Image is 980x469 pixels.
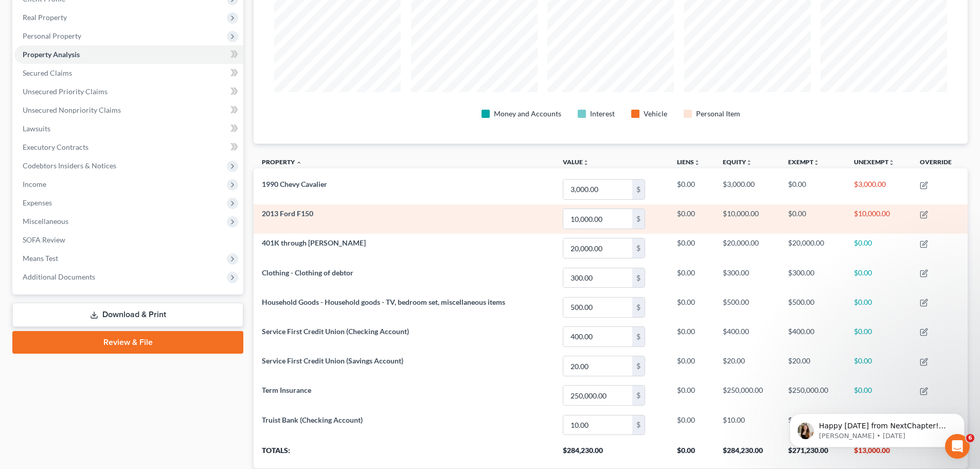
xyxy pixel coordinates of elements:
[632,327,645,346] div: $
[813,160,819,166] i: unfold_more
[669,351,715,380] td: $0.00
[632,268,645,288] div: $
[296,160,302,166] i: expand_less
[23,13,67,22] span: Real Property
[23,180,46,188] span: Income
[14,82,243,101] a: Unsecured Priority Claims
[846,292,912,322] td: $0.00
[715,292,780,322] td: $500.00
[715,410,780,440] td: $10.00
[23,198,52,207] span: Expenses
[669,410,715,440] td: $0.00
[262,415,363,424] span: Truist Bank (Checking Account)
[780,263,845,292] td: $300.00
[14,119,243,138] a: Lawsuits
[563,327,632,346] input: 0.00
[23,124,50,133] span: Lawsuits
[583,160,589,166] i: unfold_more
[854,158,895,166] a: Unexemptunfold_more
[780,351,845,380] td: $20.00
[632,356,645,376] div: $
[715,440,780,468] th: $284,230.00
[966,434,974,442] span: 6
[780,292,845,322] td: $500.00
[262,180,327,188] span: 1990 Chevy Cavalier
[669,322,715,351] td: $0.00
[14,101,243,119] a: Unsecured Nonpriority Claims
[888,160,895,166] i: unfold_more
[780,175,845,204] td: $0.00
[262,268,353,277] span: Clothing - Clothing of debtor
[846,175,912,204] td: $3,000.00
[669,381,715,410] td: $0.00
[846,263,912,292] td: $0.00
[262,158,302,166] a: Property expand_less
[632,298,645,317] div: $
[23,235,65,244] span: SOFA Review
[788,158,819,166] a: Exemptunfold_more
[669,175,715,204] td: $0.00
[262,209,313,218] span: 2013 Ford F150
[555,440,669,468] th: $284,230.00
[632,415,645,435] div: $
[945,434,970,459] iframe: Intercom live chat
[45,40,177,49] p: Message from Kelly, sent 56w ago
[12,331,243,354] a: Review & File
[563,180,632,199] input: 0.00
[715,263,780,292] td: $300.00
[632,238,645,258] div: $
[254,440,554,468] th: Totals:
[23,68,72,77] span: Secured Claims
[45,30,172,110] span: Happy [DATE] from NextChapter! Our team is out of the office until [DATE]. We encourage you to us...
[715,204,780,234] td: $10,000.00
[563,238,632,258] input: 0.00
[12,303,243,327] a: Download & Print
[669,292,715,322] td: $0.00
[715,351,780,380] td: $20.00
[912,152,968,175] th: Override
[14,64,243,82] a: Secured Claims
[780,322,845,351] td: $400.00
[590,109,615,119] div: Interest
[715,175,780,204] td: $3,000.00
[715,381,780,410] td: $250,000.00
[23,106,121,114] span: Unsecured Nonpriority Claims
[694,160,700,166] i: unfold_more
[563,356,632,376] input: 0.00
[846,204,912,234] td: $10,000.00
[669,234,715,263] td: $0.00
[669,263,715,292] td: $0.00
[669,440,715,468] th: $0.00
[632,386,645,405] div: $
[23,31,81,40] span: Personal Property
[632,180,645,199] div: $
[780,204,845,234] td: $0.00
[846,322,912,351] td: $0.00
[846,381,912,410] td: $0.00
[23,143,88,151] span: Executory Contracts
[563,298,632,317] input: 0.00
[846,234,912,263] td: $0.00
[746,160,752,166] i: unfold_more
[262,386,311,394] span: Term Insurance
[23,87,108,96] span: Unsecured Priority Claims
[774,392,980,464] iframe: Intercom notifications message
[669,204,715,234] td: $0.00
[723,158,752,166] a: Equityunfold_more
[23,254,58,263] span: Means Test
[563,209,632,229] input: 0.00
[23,50,80,59] span: Property Analysis
[262,238,366,247] span: 401K through [PERSON_NAME]
[14,138,243,157] a: Executory Contracts
[262,298,505,306] span: Household Goods - Household goods - TV, bedroom set, miscellaneous items
[715,234,780,263] td: $20,000.00
[23,217,68,225] span: Miscellaneous
[780,234,845,263] td: $20,000.00
[846,351,912,380] td: $0.00
[563,158,589,166] a: Valueunfold_more
[14,45,243,64] a: Property Analysis
[644,109,667,119] div: Vehicle
[563,268,632,288] input: 0.00
[14,231,243,249] a: SOFA Review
